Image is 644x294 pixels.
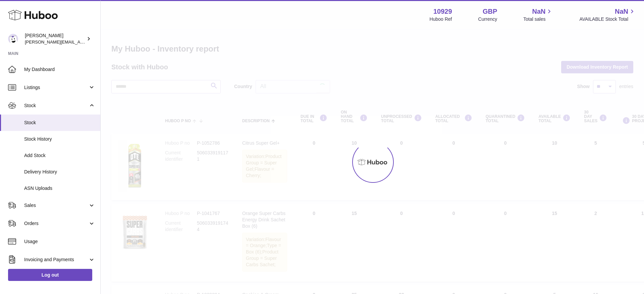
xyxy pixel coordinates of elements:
[532,7,545,16] span: NaN
[24,256,88,263] span: Invoicing and Payments
[24,220,88,227] span: Orders
[24,136,95,142] span: Stock History
[579,16,636,22] span: AVAILABLE Stock Total
[523,16,553,22] span: Total sales
[24,120,95,126] span: Stock
[25,39,135,45] span: [PERSON_NAME][EMAIL_ADDRESS][DOMAIN_NAME]
[433,7,452,16] strong: 10929
[430,16,452,22] div: Huboo Ref
[24,202,88,209] span: Sales
[24,84,88,91] span: Listings
[523,7,553,22] a: NaN Total sales
[24,238,95,245] span: Usage
[24,185,95,192] span: ASN Uploads
[483,7,497,16] strong: GBP
[24,152,95,159] span: Add Stock
[8,269,92,281] a: Log out
[24,66,95,73] span: My Dashboard
[24,102,88,109] span: Stock
[24,169,95,175] span: Delivery History
[478,16,497,22] div: Currency
[8,34,18,44] img: thomas@otesports.co.uk
[25,32,85,45] div: [PERSON_NAME]
[615,7,628,16] span: NaN
[579,7,636,22] a: NaN AVAILABLE Stock Total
